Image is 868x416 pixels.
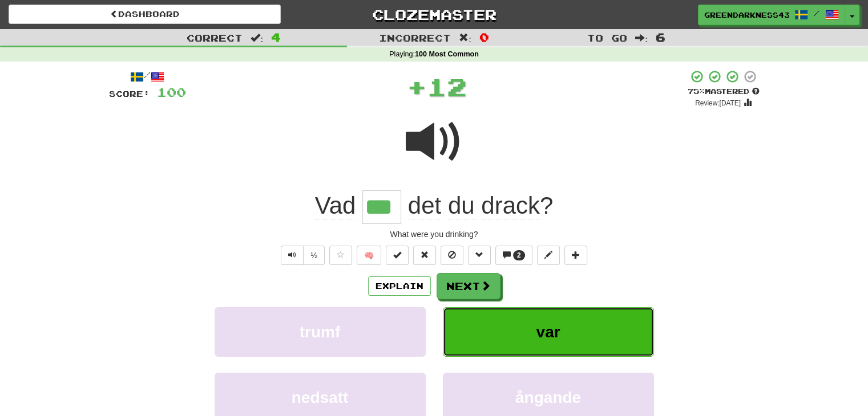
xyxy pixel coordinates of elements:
span: nedsatt [292,389,349,406]
span: du [448,192,475,219]
span: Score: [109,89,150,99]
span: ångande [515,389,581,406]
button: Favorite sentence (alt+f) [329,246,352,265]
span: ? [401,192,553,219]
button: Reset to 0% Mastered (alt+r) [413,246,436,265]
button: 2 [495,246,532,265]
span: det [408,192,441,219]
span: 100 [157,85,186,99]
a: Clozemaster [298,5,570,25]
button: var [443,307,654,357]
strong: 100 Most Common [415,50,479,58]
span: trumf [300,323,341,341]
span: 0 [479,30,489,44]
div: / [109,70,186,84]
span: 2 [517,251,521,259]
span: : [635,33,648,43]
span: + [407,70,427,104]
button: Play sentence audio (ctl+space) [281,246,304,265]
span: var [536,323,560,341]
span: 12 [427,72,467,101]
span: 4 [271,30,281,44]
a: GreenDarkness436 / [698,5,845,25]
div: Mastered [688,87,760,97]
span: / [814,9,819,17]
a: Dashboard [9,5,281,24]
button: 🧠 [357,246,381,265]
span: drack [481,192,540,219]
button: Edit sentence (alt+d) [537,246,560,265]
button: trumf [215,307,426,357]
div: What were you drinking? [109,229,760,240]
div: Text-to-speech controls [278,246,325,265]
small: Review: [DATE] [695,99,741,107]
button: Grammar (alt+g) [468,246,491,265]
button: Add to collection (alt+a) [564,246,587,265]
span: 75 % [688,87,705,96]
span: GreenDarkness436 [704,10,789,20]
button: Next [437,273,500,299]
span: Vad [315,192,356,219]
span: : [459,33,471,43]
span: To go [587,32,627,43]
button: Set this sentence to 100% Mastered (alt+m) [386,246,409,265]
button: Ignore sentence (alt+i) [441,246,463,265]
button: ½ [303,246,325,265]
span: Incorrect [379,32,451,43]
span: : [251,33,263,43]
button: Explain [368,276,431,296]
span: Correct [187,32,243,43]
span: 6 [656,30,665,44]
